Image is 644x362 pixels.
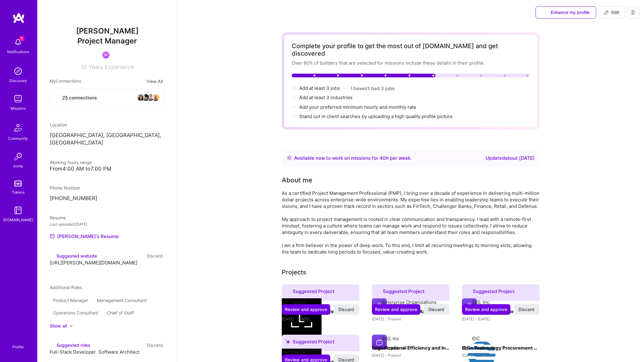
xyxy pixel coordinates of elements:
[50,308,101,318] div: Operations Consultant
[50,254,54,258] i: icon SuggestedTeams
[50,234,55,239] img: Resume
[98,349,139,355] span: Software Architect
[13,163,23,169] div: Invite
[518,306,534,313] span: Discard
[50,89,165,109] button: 25 connectionsavataravataravataravatar
[50,78,81,85] span: My Connections
[55,95,60,100] i: icon Collaborator
[282,284,359,301] div: Suggested Project
[462,298,477,313] img: Company logo
[372,344,450,352] h4: Organizational Efficiency and Innovation Program
[102,51,110,59] img: Been on Mission
[62,94,97,101] span: 25 connections
[11,120,25,135] img: Community
[12,65,24,77] img: discovery
[145,252,165,259] button: Discard
[428,306,444,313] span: Discard
[50,166,165,172] div: From 4:00 AM to 7:00 PM
[462,316,540,322] div: [DATE] - [DATE]
[50,215,66,220] span: Resume
[292,349,306,356] div: Grindr
[14,181,22,186] img: tokens
[372,304,420,315] button: Review and approve
[299,113,453,120] div: Stand out in client searches by uploading a high quality profile picture
[299,104,416,110] span: Add your preferred minimum hourly and monthly rate
[465,306,507,313] span: Review and approve
[137,94,144,101] img: avatar
[52,355,56,360] i: Accept
[142,94,149,101] img: avatar
[292,299,307,305] div: Ledger
[12,150,24,163] img: Invite
[287,155,292,160] img: Availability
[604,9,619,16] span: Edit
[472,335,480,342] div: IDC
[382,335,399,342] div: 550, Inc
[50,260,137,266] span: [URL][PERSON_NAME][DOMAIN_NAME]
[282,298,322,338] img: Company logo
[50,26,165,36] span: [PERSON_NAME]
[462,345,496,351] button: Open Project
[50,232,119,240] a: [PERSON_NAME]'s Resume
[294,154,412,162] div: Available now to work on missions for h per week .
[9,77,27,84] div: Discovery
[491,346,496,351] img: arrow-right
[50,349,96,355] span: Full-Stack Developer
[372,284,450,301] div: Suggested Project
[299,94,353,100] span: Add at least 3 industries
[462,344,540,352] h4: IDC - Technology Procurement Platform
[147,94,154,101] img: avatar
[282,316,359,322] div: [DATE] - [DATE]
[144,78,165,85] button: View All
[50,160,92,165] span: Working hours range
[50,132,165,147] p: [GEOGRAPHIC_DATA], [GEOGRAPHIC_DATA], [GEOGRAPHIC_DATA]
[292,42,530,57] div: Complete your profile to get the most out of [DOMAIN_NAME] and get discovered
[282,190,540,255] div: As a certified Project Management Professional (PMP), I bring over a decade of experience in deli...
[77,36,137,45] span: Project Manager
[104,308,137,318] div: Chief of Staff
[12,189,25,195] div: Tokens
[10,337,26,350] a: Profile
[372,335,387,350] img: Company logo
[50,323,67,329] div: Show all
[145,341,165,349] button: Discard
[282,268,306,277] div: Projects
[376,289,380,294] i: icon SuggestedTeams
[50,342,90,348] div: Suggested roles
[401,346,406,351] img: arrow-right
[50,121,165,128] div: Location
[299,85,340,91] span: Add at least 3 jobs
[12,204,24,217] img: guide book
[12,344,24,350] div: Profile
[282,304,330,315] button: Review and approve
[333,304,359,315] button: Discard
[380,155,386,161] span: 40
[285,289,290,294] i: icon SuggestedTeams
[486,154,535,162] div: Updated about [DATE]
[372,316,450,322] div: [DATE] - Present
[462,284,540,301] div: Suggested Project
[12,12,25,24] img: logo
[351,85,395,92] button: I haven't had 3 jobs
[50,195,165,202] p: [PHONE_NUMBER]
[89,64,134,70] span: Years Experience
[372,345,406,351] button: Open Project
[282,176,312,185] div: About me
[372,298,387,313] img: Company logo
[292,60,530,66] div: Over 80% of builders that are selected for missions include these details in their profile.
[514,304,539,315] button: Discard
[462,352,540,359] div: [DATE] - [DATE]
[423,304,449,315] button: Discard
[375,306,417,313] span: Review and approve
[50,253,97,259] div: Suggested website
[160,232,165,237] i: icon Close
[81,64,87,70] span: 10
[462,304,510,315] button: Review and approve
[50,221,165,227] div: Last uploaded: [DATE]
[338,306,354,313] span: Discard
[3,217,33,223] div: [DOMAIN_NAME]
[52,272,56,276] i: Reject
[12,93,24,105] img: teamwork
[52,266,56,271] i: Accept
[472,299,491,305] div: 550, Inc.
